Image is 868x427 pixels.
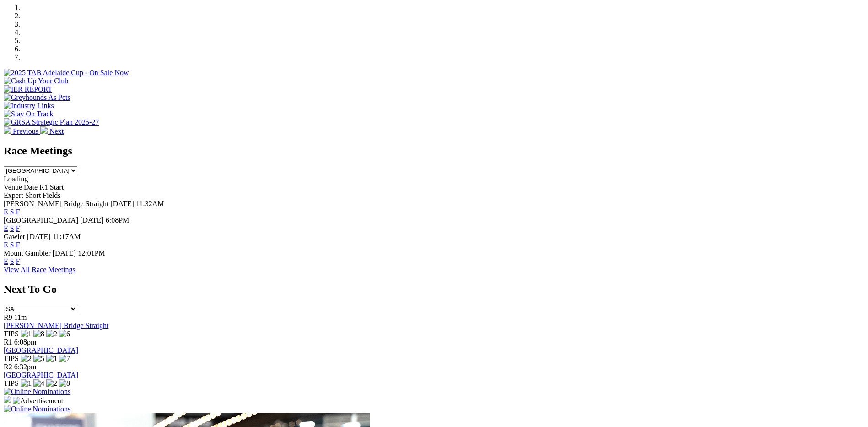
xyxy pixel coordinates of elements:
a: S [10,257,14,265]
a: F [16,224,20,232]
span: 11:17AM [53,233,81,241]
a: E [4,224,8,232]
span: 6:08PM [106,216,129,224]
a: F [16,208,20,216]
a: E [4,208,8,216]
span: [DATE] [80,216,104,224]
h2: Next To Go [4,283,864,296]
img: 8 [59,379,70,388]
a: S [10,208,14,216]
span: Loading... [4,175,33,183]
img: chevron-right-pager-white.svg [40,126,48,134]
a: [GEOGRAPHIC_DATA] [4,371,78,379]
img: Online Nominations [4,388,70,396]
img: Industry Links [4,102,54,110]
img: 15187_Greyhounds_GreysPlayCentral_Resize_SA_WebsiteBanner_300x115_2025.jpg [4,396,11,403]
img: 5 [33,355,44,363]
a: F [16,257,20,265]
img: 8 [33,330,44,338]
span: TIPS [4,330,19,338]
span: [PERSON_NAME] Bridge Straight [4,200,108,208]
img: chevron-left-pager-white.svg [4,126,11,134]
img: 1 [46,355,57,363]
span: 11m [14,313,27,321]
a: S [10,241,14,249]
span: R9 [4,313,12,321]
span: R1 [4,338,12,346]
span: [DATE] [27,233,51,241]
img: 7 [59,355,70,363]
span: 6:08pm [14,338,37,346]
span: Fields [43,192,60,199]
span: Short [25,192,41,199]
span: 11:32AM [136,200,164,208]
img: 1 [21,379,32,388]
span: 6:32pm [14,363,37,371]
img: Online Nominations [4,405,70,413]
span: [DATE] [53,249,76,257]
img: 4 [33,379,44,388]
img: IER REPORT [4,85,52,93]
img: 2 [46,379,57,388]
span: Expert [4,192,23,199]
span: [GEOGRAPHIC_DATA] [4,216,78,224]
span: Venue [4,183,22,191]
a: Next [40,127,64,135]
span: R2 [4,363,12,371]
span: Mount Gambier [4,249,51,257]
img: Advertisement [13,397,63,405]
span: Gawler [4,233,25,241]
span: TIPS [4,355,19,362]
a: [GEOGRAPHIC_DATA] [4,346,78,354]
span: Next [49,127,64,135]
img: Cash Up Your Club [4,77,68,85]
img: 6 [59,330,70,338]
img: 2 [46,330,57,338]
span: [DATE] [110,200,134,208]
a: F [16,241,20,249]
a: E [4,241,8,249]
a: S [10,224,14,232]
img: Greyhounds As Pets [4,93,70,102]
a: View All Race Meetings [4,266,75,274]
span: Date [24,183,38,191]
img: 1 [21,330,32,338]
a: E [4,257,8,265]
img: 2 [21,355,32,363]
a: Previous [4,127,40,135]
span: 12:01PM [78,249,105,257]
span: R1 Start [39,183,64,191]
span: TIPS [4,379,19,387]
img: 2025 TAB Adelaide Cup - On Sale Now [4,69,129,77]
a: [PERSON_NAME] Bridge Straight [4,322,108,329]
img: GRSA Strategic Plan 2025-27 [4,118,99,126]
img: Stay On Track [4,110,53,118]
span: Previous [13,127,38,135]
h2: Race Meetings [4,145,864,157]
